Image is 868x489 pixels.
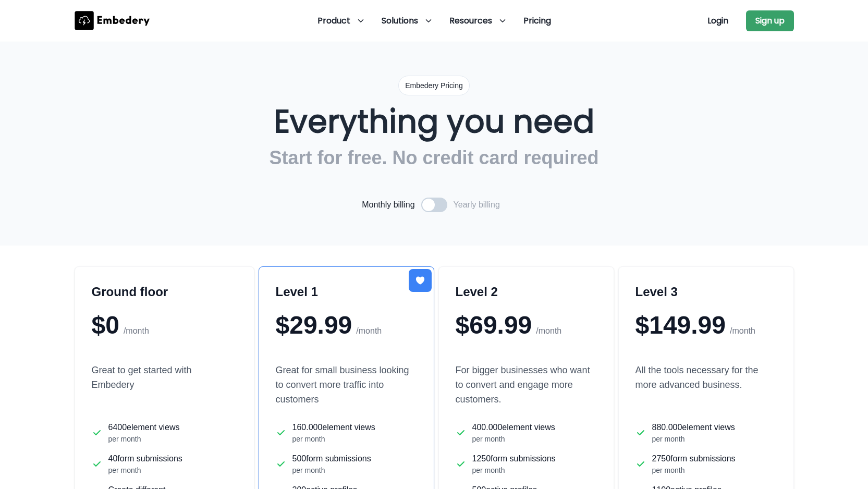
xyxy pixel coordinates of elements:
span: /month [356,325,382,337]
span: 6400 element views [108,421,180,434]
span: /month [124,325,149,337]
a: Pricing [517,10,557,31]
button: Login [694,10,742,31]
p: Great to get started with Embedery [92,363,237,392]
iframe: Drift Widget Chat Controller [816,437,855,476]
span: $0 [92,313,119,338]
span: per month [652,465,738,475]
span: per month [108,434,182,444]
span: /month [730,325,755,337]
span: Product [317,15,350,27]
span: per month [652,434,737,444]
button: Sign up [746,10,794,31]
span: $149.99 [635,313,726,338]
span: /month [536,325,561,337]
span: per month [292,434,377,444]
span: $29.99 [276,313,352,338]
h1: Everything you need [239,106,630,137]
span: 500 form submissions [292,453,371,465]
p: All the tools necessary for the more advanced business. [635,363,777,392]
span: Solutions [382,15,418,27]
span: per month [108,465,185,475]
p: For bigger businesses who want to convert and engage more customers. [456,363,597,407]
span: Resources [449,15,492,27]
span: per month [472,465,558,475]
span: per month [292,465,373,475]
span: 160.000 element views [292,421,375,434]
span: Pricing [523,15,551,27]
span: 2750 form submissions [652,453,736,465]
span: 880.000 element views [652,421,735,434]
span: 400.000 element views [472,421,555,434]
p: Great for small business looking to convert more traffic into customers [276,363,417,407]
div: Embedery Pricing [398,76,470,95]
label: Monthly billing [362,199,414,211]
span: 40 form submissions [108,453,182,465]
span: 1250 form submissions [472,453,556,465]
h2: Start for free. No credit card required [239,148,630,168]
label: Yearly billing [454,199,500,211]
h3: Level 1 [276,284,417,300]
h3: Level 3 [635,284,777,300]
span: $69.99 [456,313,532,338]
h3: Ground floor [92,284,237,300]
h3: Level 2 [456,284,597,300]
span: per month [472,434,557,444]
